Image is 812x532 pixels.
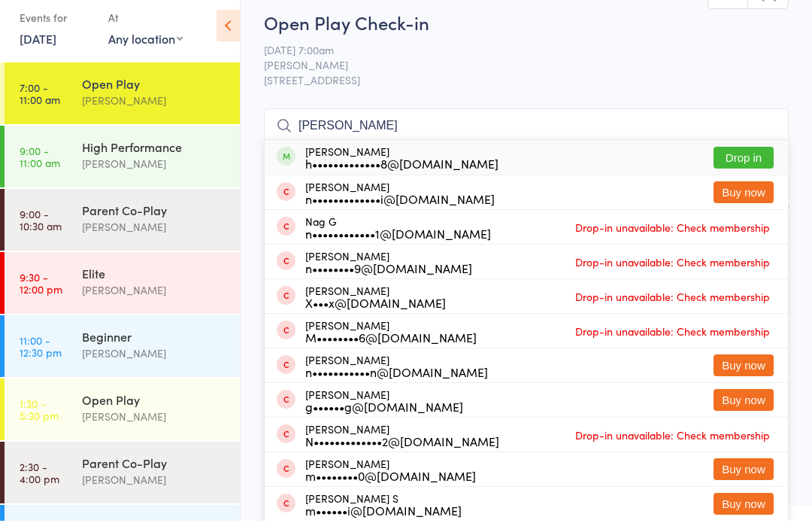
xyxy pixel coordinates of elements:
time: 11:00 - 12:30 pm [20,345,62,369]
button: Drop in [714,158,774,180]
h2: Open Play Check-in [264,21,789,46]
div: [PERSON_NAME] [82,230,227,247]
a: 11:00 -12:30 pmBeginner[PERSON_NAME] [5,327,240,388]
span: [DATE] 7:00am [264,53,765,68]
span: [PERSON_NAME] [264,68,765,84]
time: 2:30 - 4:00 pm [20,472,59,496]
div: Parent Co-Play [82,466,227,482]
div: [PERSON_NAME] [82,293,227,310]
div: [PERSON_NAME] S [305,503,462,527]
a: [DATE] [20,41,56,58]
div: Events for [20,17,93,41]
a: 9:00 -10:30 amParent Co-Play[PERSON_NAME] [5,200,240,262]
div: At [108,17,183,41]
div: N•••••••••••••2@[DOMAIN_NAME] [305,446,499,458]
button: Buy now [714,400,774,422]
span: Drop-in unavailable: Check membership [571,262,774,284]
div: [PERSON_NAME] [305,469,476,493]
button: Buy now [714,470,774,491]
div: High Performance [82,150,227,166]
a: 9:30 -12:00 pmElite[PERSON_NAME] [5,263,240,325]
div: Beginner [82,339,227,356]
time: 9:00 - 11:00 am [20,156,60,180]
div: [PERSON_NAME] [305,192,495,216]
div: [PERSON_NAME] [82,356,227,373]
span: Drop-in unavailable: Check membership [571,227,774,250]
a: 2:30 -4:00 pmParent Co-Play[PERSON_NAME] [5,453,240,515]
span: Drop-in unavailable: Check membership [571,296,774,319]
div: Any location [108,41,183,58]
div: n•••••••••••n@[DOMAIN_NAME] [305,377,488,389]
time: 9:00 - 10:30 am [20,219,62,243]
div: [PERSON_NAME] [305,261,472,285]
div: Open Play [82,87,227,103]
div: X•••x@[DOMAIN_NAME] [305,308,446,320]
button: Buy now [714,366,774,388]
button: Buy now [714,504,774,526]
div: Elite [82,276,227,293]
div: [PERSON_NAME] [305,330,477,354]
div: h•••••••••••••8@[DOMAIN_NAME] [305,169,498,181]
div: [PERSON_NAME] [82,166,227,184]
div: Open Play [82,403,227,419]
div: n••••••••••••1@[DOMAIN_NAME] [305,239,491,251]
div: [PERSON_NAME] [82,103,227,120]
div: n•••••••••••••i@[DOMAIN_NAME] [305,204,495,216]
div: [PERSON_NAME] [305,400,463,424]
div: Parent Co-Play [82,213,227,230]
div: [PERSON_NAME] [82,482,227,500]
div: n••••••••9@[DOMAIN_NAME] [305,273,472,285]
span: Drop-in unavailable: Check membership [571,435,774,458]
div: m••••••••0@[DOMAIN_NAME] [305,481,476,493]
time: 9:30 - 12:00 pm [20,282,62,306]
span: [STREET_ADDRESS] [264,84,789,99]
div: Nag G [305,226,491,251]
div: [PERSON_NAME] [305,296,446,320]
div: M••••••••6@[DOMAIN_NAME] [305,342,477,354]
a: 9:00 -11:00 amHigh Performance[PERSON_NAME] [5,137,240,199]
div: g••••••g@[DOMAIN_NAME] [305,412,463,424]
input: Search [264,120,789,154]
time: 1:30 - 5:30 pm [20,409,59,433]
a: 7:00 -11:00 amOpen Play[PERSON_NAME] [5,74,240,135]
span: Drop-in unavailable: Check membership [571,331,774,354]
div: [PERSON_NAME] [82,419,227,436]
button: Buy now [714,193,774,214]
div: [PERSON_NAME] [305,365,488,389]
div: [PERSON_NAME] [305,434,499,458]
div: [PERSON_NAME] [305,157,498,181]
time: 7:00 - 11:00 am [20,93,60,117]
a: 1:30 -5:30 pmOpen Play[PERSON_NAME] [5,390,240,451]
div: m••••••i@[DOMAIN_NAME] [305,515,462,527]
